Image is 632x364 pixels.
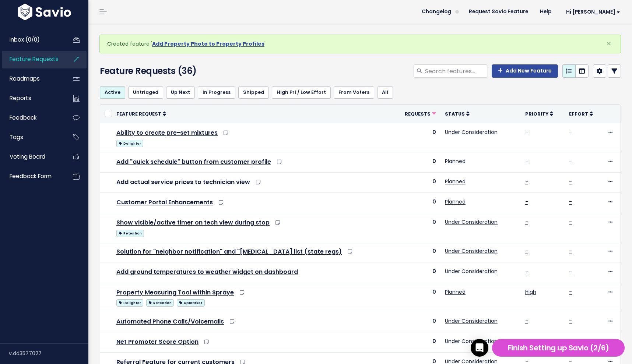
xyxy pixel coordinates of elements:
[534,6,557,17] a: Help
[116,128,218,137] a: Ability to create pre-set mixtures
[394,172,440,192] td: 0
[445,128,498,136] a: Under Consideration
[2,51,61,68] a: Feature Requests
[569,247,572,255] a: -
[334,86,374,98] a: From Voters
[445,158,466,165] a: Planned
[569,198,572,205] a: -
[569,317,572,325] a: -
[394,332,440,352] td: 0
[100,86,125,98] a: Active
[152,40,264,47] a: Add Property Photo to Property Profiles
[2,70,61,87] a: Roadmaps
[198,86,235,98] a: In Progress
[566,9,620,15] span: Hi [PERSON_NAME]
[394,312,440,332] td: 0
[128,86,163,98] a: Untriaged
[445,198,466,205] a: Planned
[394,193,440,213] td: 0
[569,268,572,275] a: -
[445,338,498,345] a: Under Consideration
[146,299,174,307] span: Retention
[471,339,488,357] div: Open Intercom Messenger
[2,148,61,165] a: Voting Board
[394,123,440,152] td: 0
[445,178,466,185] a: Planned
[445,111,465,117] span: Status
[116,230,144,237] span: Retention
[525,158,528,165] a: -
[525,110,553,117] a: Priority
[569,128,572,136] a: -
[16,4,73,20] img: logo-white.9d6f32f41409.svg
[177,298,204,307] a: Upmarket
[116,158,271,166] a: Add "quick schedule" button from customer profile
[2,109,61,126] a: Feedback
[238,86,269,98] a: Shipped
[116,111,161,117] span: Feature Request
[99,35,621,53] div: Created feature ' '
[272,86,331,98] a: High Pri / Low Effort
[116,298,143,307] a: Delighter
[9,344,88,363] div: v.dd3577027
[569,158,572,165] a: -
[10,172,52,180] span: Feedback form
[525,218,528,226] a: -
[2,90,61,107] a: Reports
[116,317,224,326] a: Automated Phone Calls/Voicemails
[116,247,342,256] a: Solution for "neighbor notification" and "[MEDICAL_DATA] list (state regs)
[492,64,558,78] a: Add New Feature
[10,94,31,102] span: Reports
[146,298,174,307] a: Retention
[10,36,40,43] span: Inbox (0/0)
[525,111,548,117] span: Priority
[116,218,270,227] a: Show visible/active timer on tech view during stop
[10,55,59,63] span: Feature Requests
[606,38,611,50] span: ×
[525,338,528,345] a: -
[394,213,440,242] td: 0
[116,140,143,147] span: Delighter
[2,129,61,146] a: Tags
[116,110,166,117] a: Feature Request
[525,178,528,185] a: -
[394,242,440,262] td: 0
[424,64,487,78] input: Search features...
[377,86,393,98] a: All
[445,218,498,226] a: Under Consideration
[569,110,593,117] a: Effort
[166,86,195,98] a: Up Next
[422,9,451,14] span: Changelog
[445,110,470,117] a: Status
[569,111,588,117] span: Effort
[495,342,621,353] h5: Finish Setting up Savio (2/6)
[116,228,144,237] a: Retention
[100,86,621,98] ul: Filter feature requests
[100,64,266,78] h4: Feature Requests (36)
[569,178,572,185] a: -
[10,133,23,141] span: Tags
[599,35,619,53] button: Close
[525,288,536,296] a: High
[405,111,431,117] span: Requests
[116,138,143,148] a: Delighter
[394,152,440,172] td: 0
[405,110,436,117] a: Requests
[525,268,528,275] a: -
[394,262,440,283] td: 0
[569,218,572,226] a: -
[116,178,250,186] a: Add actual service prices to technician view
[2,168,61,185] a: Feedback form
[10,153,45,160] span: Voting Board
[445,288,466,296] a: Planned
[525,128,528,136] a: -
[394,283,440,312] td: 0
[116,299,143,307] span: Delighter
[463,6,534,17] a: Request Savio Feature
[116,338,199,346] a: Net Promoter Score Option
[116,198,213,206] a: Customer Portal Enhancements
[116,288,234,297] a: Property Measuring Tool within Spraye
[2,31,61,48] a: Inbox (0/0)
[569,338,572,345] a: -
[525,198,528,205] a: -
